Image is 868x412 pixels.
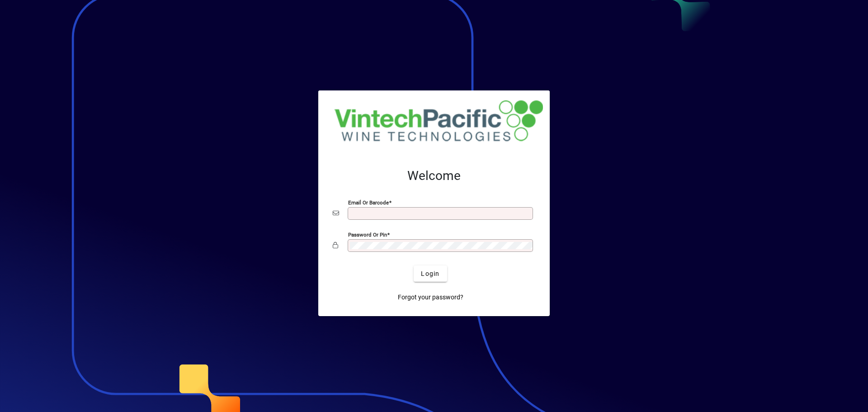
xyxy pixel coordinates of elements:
a: Forgot your password? [394,289,467,305]
button: Login [414,265,447,282]
mat-label: Email or Barcode [348,199,389,206]
h2: Welcome [333,168,535,184]
span: Login [421,269,439,279]
span: Forgot your password? [398,293,463,302]
mat-label: Password or Pin [348,232,387,238]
